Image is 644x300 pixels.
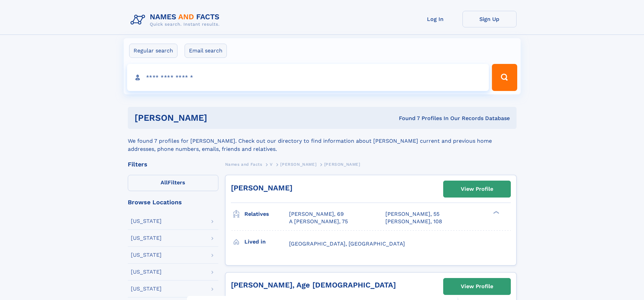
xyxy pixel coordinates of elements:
div: View Profile [461,181,493,197]
label: Email search [185,44,227,58]
a: View Profile [444,278,510,295]
a: A [PERSON_NAME], 75 [289,218,348,225]
div: We found 7 profiles for [PERSON_NAME]. Check out our directory to find information about [PERSON_... [128,129,517,153]
a: V [270,160,273,168]
h1: [PERSON_NAME] [135,114,303,122]
a: [PERSON_NAME], 55 [385,210,439,218]
a: [PERSON_NAME], 69 [289,210,344,218]
span: [GEOGRAPHIC_DATA], [GEOGRAPHIC_DATA] [289,240,405,247]
a: Names and Facts [225,160,262,168]
button: Search Button [492,64,517,91]
a: [PERSON_NAME], 108 [385,218,442,225]
span: [PERSON_NAME] [280,162,316,167]
div: [US_STATE] [131,235,162,241]
span: [PERSON_NAME] [324,162,360,167]
a: Sign Up [462,11,517,27]
div: View Profile [461,279,493,294]
div: Found 7 Profiles In Our Records Database [303,115,510,122]
a: [PERSON_NAME] [280,160,316,168]
a: View Profile [444,181,510,197]
div: [US_STATE] [131,269,162,275]
a: [PERSON_NAME], Age [DEMOGRAPHIC_DATA] [231,281,396,289]
div: Browse Locations [128,199,218,205]
span: All [161,179,168,186]
div: [US_STATE] [131,252,162,258]
img: Logo Names and Facts [128,11,225,29]
a: [PERSON_NAME] [231,184,292,192]
span: V [270,162,273,167]
h3: Lived in [244,236,289,248]
div: [US_STATE] [131,286,162,292]
a: Log In [408,11,462,27]
input: search input [127,64,489,91]
label: Filters [128,175,218,191]
div: ❯ [492,210,500,215]
h3: Relatives [244,208,289,220]
div: [US_STATE] [131,218,162,224]
label: Regular search [129,44,177,58]
div: Filters [128,161,218,167]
